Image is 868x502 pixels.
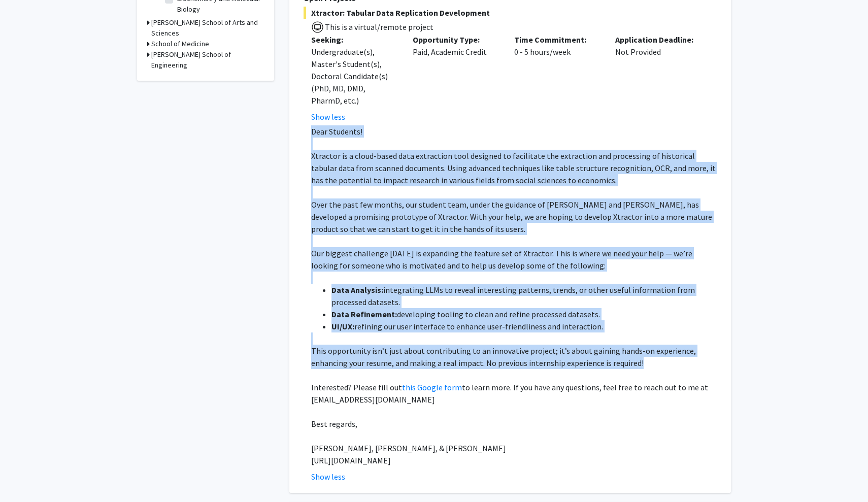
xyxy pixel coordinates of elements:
div: Undergraduate(s), Master's Student(s), Doctoral Candidate(s) (PhD, MD, DMD, PharmD, etc.) [311,46,397,107]
span: Our biggest challenge [DATE] is expanding the feature set of Xtractor. This is where we need your... [311,248,692,271]
p: Time Commitment: [514,34,600,46]
strong: UI/UX: [331,321,354,331]
button: Show less [311,111,345,123]
strong: Data Analysis: [331,285,383,295]
strong: Data Refinement: [331,309,397,319]
a: this Google form [402,382,462,392]
p: [PERSON_NAME], [PERSON_NAME], & [PERSON_NAME] [311,442,717,454]
p: Seeking: [311,34,397,46]
span: Interested? Please fill out [311,382,402,392]
span: Over the past few months, our student team, under the guidance of [PERSON_NAME] and [PERSON_NAME]... [311,199,712,234]
span: refining our user interface to enhance user-friendliness and interaction. [354,321,603,331]
span: [URL][DOMAIN_NAME] [311,455,391,465]
h3: [PERSON_NAME] School of Engineering [151,49,264,71]
p: Application Deadline: [615,34,702,46]
span: developing tooling to clean and refine processed datasets. [397,309,600,319]
h3: School of Medicine [151,39,209,49]
span: Dear Students! [311,126,362,137]
span: This is a virtual/remote project [324,22,433,32]
span: Best regards, [311,419,357,429]
iframe: Chat [8,456,43,494]
span: Xtractor: Tabular Data Replication Development [304,7,717,19]
p: Opportunity Type: [413,34,499,46]
div: Not Provided [608,34,709,123]
div: 0 - 5 hours/week [507,34,608,123]
span: integrating LLMs to reveal interesting patterns, trends, or other useful information from process... [331,285,695,307]
span: Xtractor is a cloud-based data extraction tool designed to facilitate the extraction and processi... [311,151,716,185]
h3: [PERSON_NAME] School of Arts and Sciences [151,17,264,39]
button: Show less [311,471,345,483]
div: Paid, Academic Credit [405,34,507,123]
span: This opportunity isn’t just about contributing to an innovative project; it’s about gaining hands... [311,346,696,368]
span: to learn more. If you have any questions, feel free to reach out to me at [EMAIL_ADDRESS][DOMAIN_... [311,382,708,405]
